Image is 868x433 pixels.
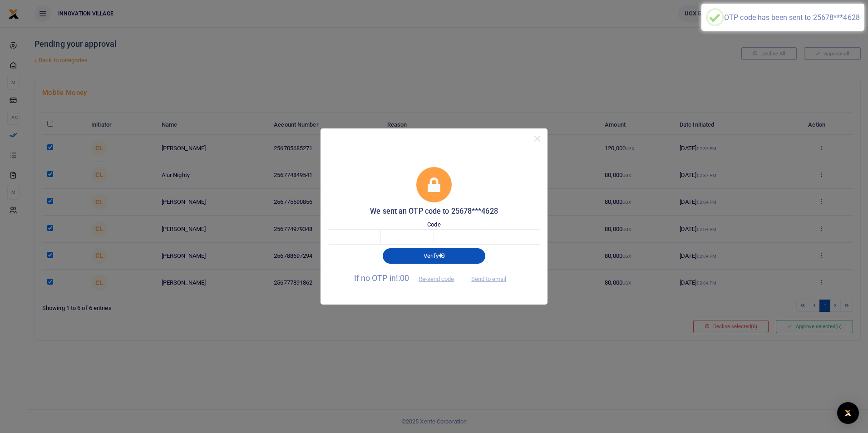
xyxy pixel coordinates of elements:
[383,248,485,264] button: Verify
[724,13,860,22] div: OTP code has been sent to 25678***4628
[427,220,440,229] label: Code
[837,402,859,424] div: Open Intercom Messenger
[396,273,409,283] span: !:00
[354,273,462,283] span: If no OTP in
[328,207,540,216] h5: We sent an OTP code to 25678***4628
[531,132,544,145] button: Close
